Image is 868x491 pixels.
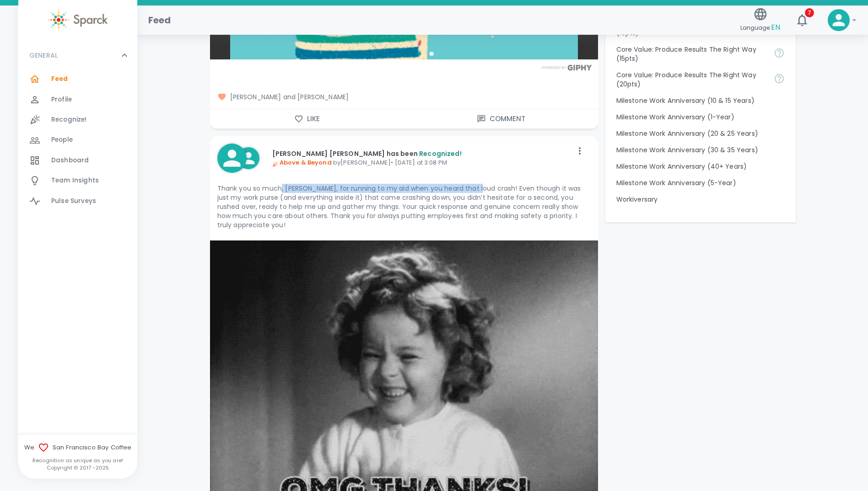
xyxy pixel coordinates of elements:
[18,150,137,171] a: Dashboard
[616,162,785,171] p: Milestone Work Anniversary (40+ Years)
[18,130,137,150] a: People
[616,70,766,89] p: Core Value: Produce Results The Right Way (20pts)
[771,22,780,32] span: EN
[18,442,137,453] span: We San Francisco Bay Coffee
[774,73,785,84] svg: Find success working together and doing the right thing
[18,42,137,69] div: GENERAL
[217,184,591,229] p: Thank you so much, [PERSON_NAME], for running to my aid when you heard that loud crash! Even thou...
[18,90,137,110] a: Profile
[616,112,785,122] p: Milestone Work Anniversary (1-Year)
[791,9,813,31] button: 7
[18,191,137,211] a: Pulse Surveys
[217,92,591,101] span: [PERSON_NAME] and [PERSON_NAME]
[805,8,814,17] span: 7
[616,145,785,155] p: Milestone Work Anniversary (30 & 35 Years)
[616,195,785,204] p: Workiversary
[774,48,785,59] svg: Find success working together and doing the right thing
[18,69,137,89] a: Feed
[272,158,572,167] p: by [PERSON_NAME] • [DATE] at 3:08 PM
[51,95,72,104] span: Profile
[18,171,137,191] a: Team Insights
[616,129,785,138] p: Milestone Work Anniversary (20 & 25 Years)
[419,149,462,158] span: Recognized!
[18,457,137,464] p: Recognition as unique as you are!
[616,96,785,105] p: Milestone Work Anniversary (10 & 15 Years)
[51,176,99,185] span: Team Insights
[51,156,89,165] span: Dashboard
[737,4,784,37] button: Language:EN
[18,464,137,471] p: Copyright © 2017 - 2025
[18,69,137,215] div: GENERAL
[18,9,137,31] a: Sparck logo
[210,109,404,128] button: Like
[48,9,108,31] img: Sparck logo
[148,13,171,27] h1: Feed
[740,21,780,34] span: Language:
[51,135,73,144] span: People
[539,64,594,70] img: Powered by GIPHY
[18,110,137,130] a: Recognize!
[29,51,58,60] p: GENERAL
[616,178,785,187] p: Milestone Work Anniversary (5-Year)
[51,75,68,84] span: Feed
[51,197,96,206] span: Pulse Surveys
[51,115,87,124] span: Recognize!
[404,109,598,128] button: Comment
[272,149,572,158] p: [PERSON_NAME] [PERSON_NAME] has been
[272,158,332,167] span: Above & Beyond
[616,45,766,63] p: Core Value: Produce Results The Right Way (15pts)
